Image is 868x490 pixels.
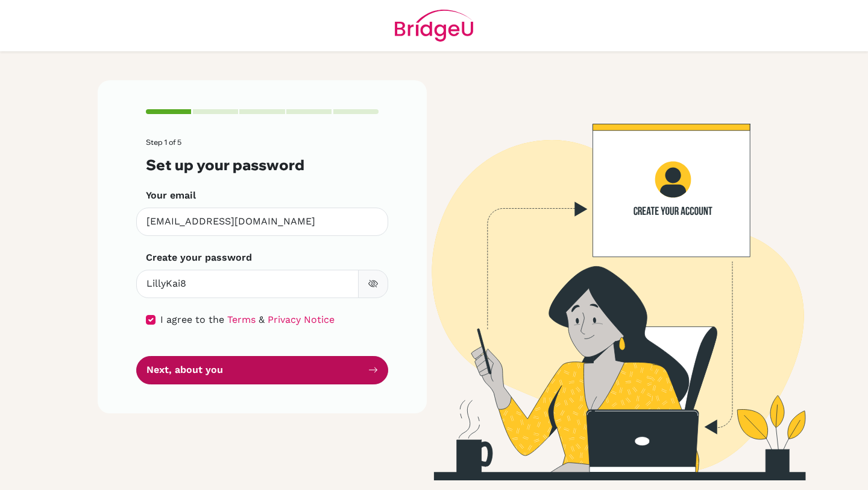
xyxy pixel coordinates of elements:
h3: Set up your password [146,156,379,174]
button: Next, about you [136,356,388,384]
input: Insert your email* [136,208,388,236]
a: Privacy Notice [268,314,335,325]
span: I agree to the [160,314,224,325]
a: Terms [227,314,256,325]
span: Step 1 of 5 [146,138,181,147]
label: Create your password [146,250,252,265]
span: & [259,314,265,325]
label: Your email [146,188,196,203]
